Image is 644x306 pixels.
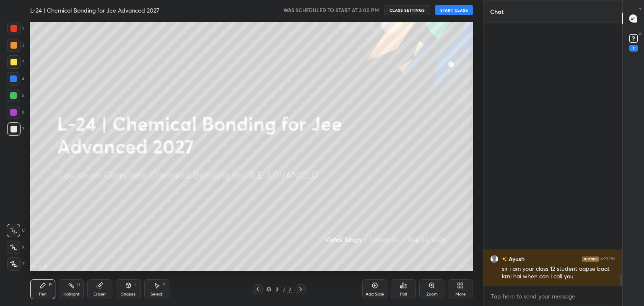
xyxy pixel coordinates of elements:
[426,292,438,296] div: Zoom
[62,292,80,296] div: Highlight
[7,241,25,254] div: X
[49,283,52,287] div: P
[502,265,615,281] div: sir i am your class 12 student aapse baat krni hai when can i call you .
[7,55,24,69] div: 3
[483,249,622,286] div: grid
[483,0,510,23] p: Chat
[39,292,47,296] div: Pen
[7,257,25,271] div: Z
[455,292,466,296] div: More
[7,89,24,102] div: 5
[507,254,525,263] h6: Ayush
[639,30,641,36] p: D
[121,292,135,296] div: Shapes
[502,257,507,262] img: no-rating-badge.077c3623.svg
[287,285,292,293] div: 2
[400,292,407,296] div: Poll
[7,22,24,35] div: 1
[273,287,281,292] div: 2
[30,6,159,14] h4: L-24 | Chemical Bonding for Jee Advanced 2027
[77,283,80,287] div: H
[135,283,137,287] div: L
[93,292,106,296] div: Eraser
[490,255,499,263] img: default.png
[639,7,641,13] p: T
[7,72,24,86] div: 4
[7,224,25,237] div: C
[600,257,615,262] div: 4:23 PM
[7,39,24,52] div: 2
[283,287,286,292] div: /
[7,106,24,119] div: 6
[151,292,163,296] div: Select
[582,257,599,262] img: iconic-dark.1390631f.png
[384,5,430,15] button: CLASS SETTINGS
[7,122,24,136] div: 7
[435,5,473,15] button: START CLASS
[629,45,638,52] div: 1
[163,283,166,287] div: S
[366,292,384,296] div: Add Slide
[283,6,379,14] h5: WAS SCHEDULED TO START AT 3:00 PM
